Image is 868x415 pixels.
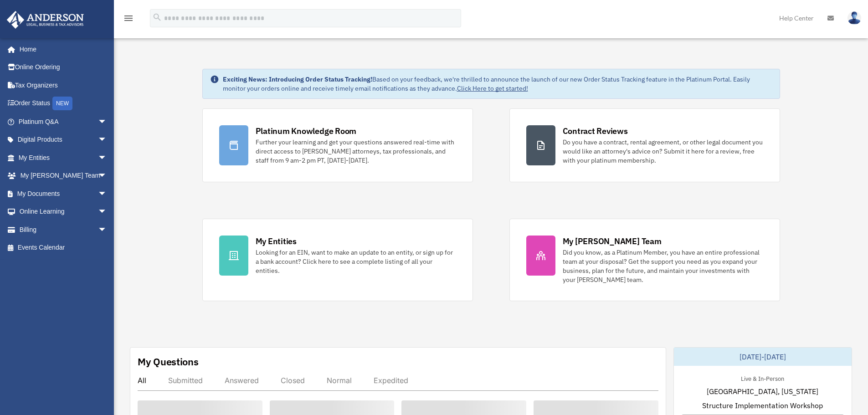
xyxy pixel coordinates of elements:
a: Tax Organizers [6,76,121,94]
div: Answered [225,376,259,385]
div: Live & In-Person [734,373,791,383]
span: Structure Implementation Workshop [702,400,823,411]
div: Based on your feedback, we're thrilled to announce the launch of our new Order Status Tracking fe... [223,75,772,93]
img: Anderson Advisors Platinum Portal [4,11,87,29]
span: [GEOGRAPHIC_DATA], [US_STATE] [707,386,818,397]
a: Platinum Knowledge Room Further your learning and get your questions answered real-time with dire... [202,108,473,182]
a: Online Learningarrow_drop_down [6,203,121,221]
a: My Entitiesarrow_drop_down [6,149,121,167]
strong: Exciting News: Introducing Order Status Tracking! [223,75,372,83]
div: My Entities [256,236,297,247]
div: Normal [327,376,352,385]
div: Platinum Knowledge Room [256,125,357,137]
div: My Questions [138,355,199,369]
div: Further your learning and get your questions answered real-time with direct access to [PERSON_NAM... [256,138,456,165]
a: Contract Reviews Do you have a contract, rental agreement, or other legal document you would like... [509,108,780,182]
span: arrow_drop_down [98,113,116,131]
a: My Documentsarrow_drop_down [6,184,121,203]
div: Looking for an EIN, want to make an update to an entity, or sign up for a bank account? Click her... [256,248,456,275]
img: User Pic [847,11,861,25]
div: My [PERSON_NAME] Team [563,236,662,247]
a: My [PERSON_NAME] Team Did you know, as a Platinum Member, you have an entire professional team at... [509,219,780,301]
a: Platinum Q&Aarrow_drop_down [6,113,121,131]
div: [DATE]-[DATE] [674,348,852,366]
span: arrow_drop_down [98,167,116,185]
a: Click Here to get started! [457,84,528,92]
span: arrow_drop_down [98,131,116,149]
a: My [PERSON_NAME] Teamarrow_drop_down [6,167,121,185]
a: Digital Productsarrow_drop_down [6,131,121,149]
div: NEW [52,97,72,110]
a: Order StatusNEW [6,94,121,113]
div: Did you know, as a Platinum Member, you have an entire professional team at your disposal? Get th... [563,248,763,284]
span: arrow_drop_down [98,184,116,203]
a: Home [6,40,116,58]
a: My Entities Looking for an EIN, want to make an update to an entity, or sign up for a bank accoun... [202,219,473,301]
i: menu [123,13,134,24]
a: menu [123,16,134,24]
div: Contract Reviews [563,125,628,137]
i: search [152,12,162,22]
div: Closed [281,376,305,385]
a: Events Calendar [6,239,121,257]
div: Expedited [374,376,408,385]
div: Do you have a contract, rental agreement, or other legal document you would like an attorney's ad... [563,138,763,165]
div: All [138,376,146,385]
span: arrow_drop_down [98,203,116,221]
a: Online Ordering [6,58,121,77]
span: arrow_drop_down [98,220,116,239]
span: arrow_drop_down [98,149,116,167]
div: Submitted [168,376,203,385]
a: Billingarrow_drop_down [6,220,121,239]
